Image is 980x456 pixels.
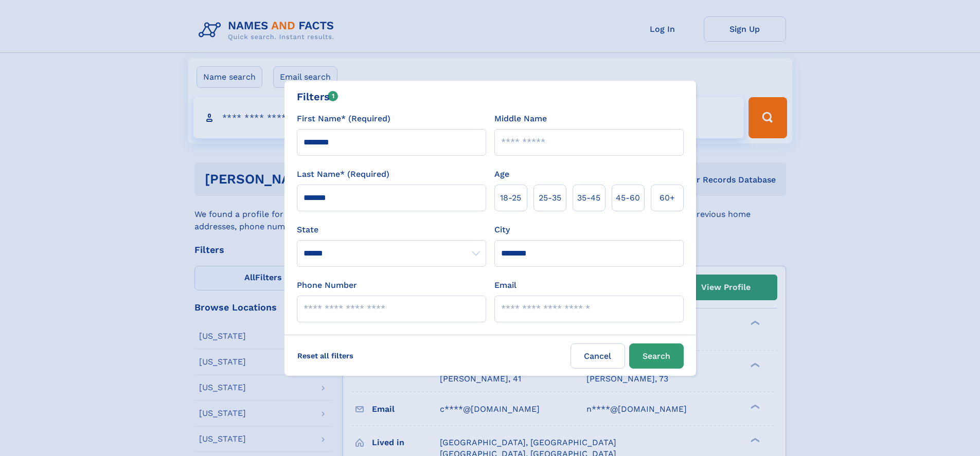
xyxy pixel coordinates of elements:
[539,192,561,204] span: 25‑35
[571,343,625,369] label: Cancel
[297,168,389,180] label: Last Name* (Required)
[297,224,486,236] label: State
[291,343,360,368] label: Reset all filters
[494,113,547,125] label: Middle Name
[494,224,510,236] label: City
[629,343,684,369] button: Search
[297,279,357,291] label: Phone Number
[660,192,675,204] span: 60+
[577,192,600,204] span: 35‑45
[616,192,640,204] span: 45‑60
[297,89,338,104] div: Filters
[494,168,509,180] label: Age
[494,279,516,291] label: Email
[297,113,390,125] label: First Name* (Required)
[500,192,521,204] span: 18‑25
